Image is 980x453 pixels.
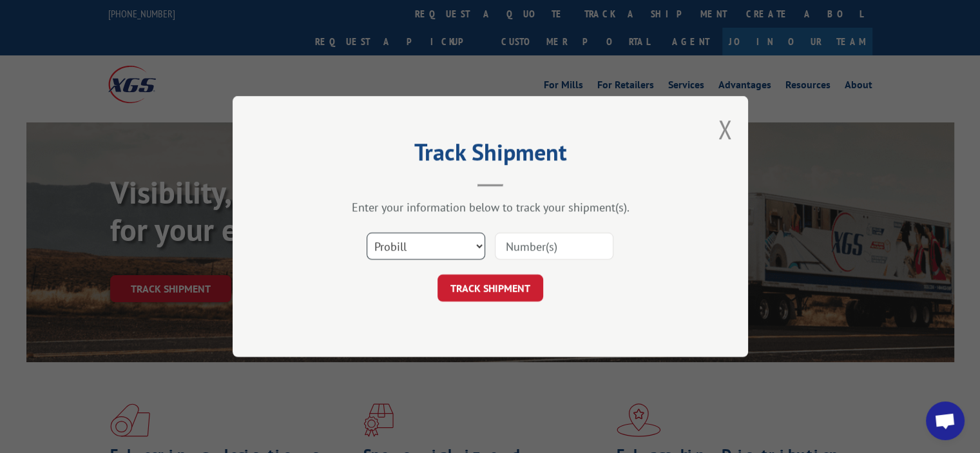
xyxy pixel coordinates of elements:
button: TRACK SHIPMENT [437,275,543,302]
input: Number(s) [495,233,613,260]
h2: Track Shipment [297,143,684,168]
div: Enter your information below to track your shipment(s). [297,200,684,215]
button: Close modal [718,112,732,146]
div: Open chat [926,401,965,440]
